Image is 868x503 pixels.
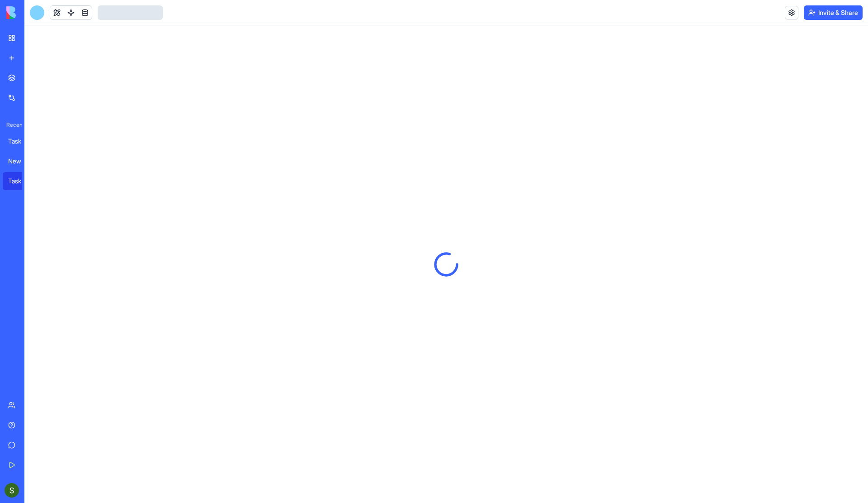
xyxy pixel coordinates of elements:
a: New App [3,152,39,170]
a: Task Manager [3,132,39,150]
div: TaskFlow [8,177,33,186]
button: Invite & Share [804,5,863,20]
div: New App [8,157,33,166]
div: Task Manager [8,137,33,146]
a: TaskFlow [3,172,39,190]
img: ACg8ocIT3-D9BvvDPwYwyhjxB4gepBVEZMH-pp_eVw7Khuiwte3XLw=s96-c [5,483,19,498]
span: Recent [3,121,22,129]
img: logo [6,6,62,19]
